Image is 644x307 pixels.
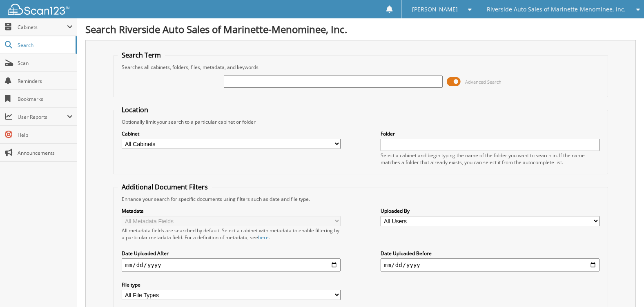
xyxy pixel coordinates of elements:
[381,130,599,137] label: Folder
[122,207,340,214] label: Metadata
[603,268,644,307] iframe: Chat Widget
[18,96,73,102] span: Bookmarks
[118,105,152,114] legend: Location
[487,7,626,12] span: Riverside Auto Sales of Marinette-Menominee, Inc.
[381,258,599,271] input: end
[18,60,73,67] span: Scan
[122,130,340,137] label: Cabinet
[118,51,165,60] legend: Search Term
[8,4,69,15] img: scan123-logo-white.svg
[18,131,73,138] span: Help
[412,7,458,12] span: [PERSON_NAME]
[122,258,340,271] input: start
[118,196,603,202] div: Enhance your search for specific documents using filters such as date and file type.
[381,207,599,214] label: Uploaded By
[18,149,73,156] span: Announcements
[18,113,67,120] span: User Reports
[18,78,73,85] span: Reminders
[258,234,269,241] a: here
[118,118,603,125] div: Optionally limit your search to a particular cabinet or folder
[122,250,340,257] label: Date Uploaded After
[118,182,212,191] legend: Additional Document Filters
[18,42,71,49] span: Search
[122,281,340,288] label: File type
[85,22,636,36] h1: Search Riverside Auto Sales of Marinette-Menominee, Inc.
[118,64,603,71] div: Searches all cabinets, folders, files, metadata, and keywords
[381,250,599,257] label: Date Uploaded Before
[381,152,599,166] div: Select a cabinet and begin typing the name of the folder you want to search in. If the name match...
[465,79,501,85] span: Advanced Search
[18,24,67,31] span: Cabinets
[122,227,340,241] div: All metadata fields are searched by default. Select a cabinet with metadata to enable filtering b...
